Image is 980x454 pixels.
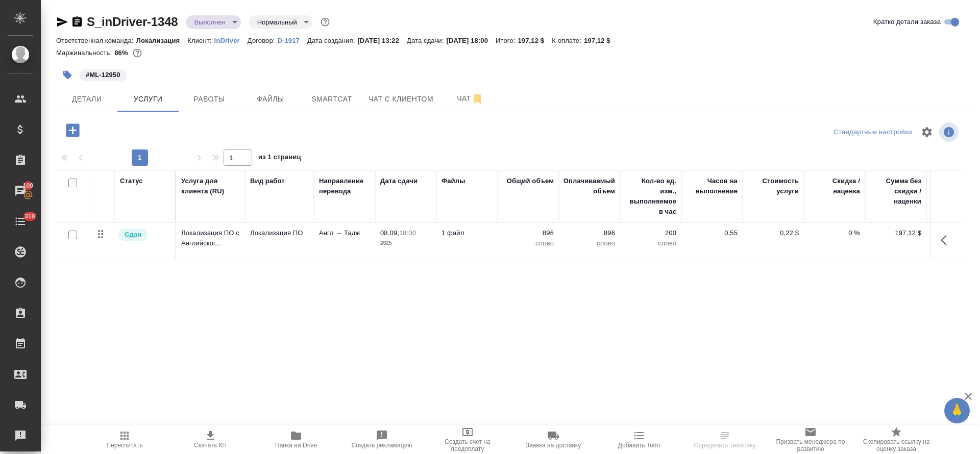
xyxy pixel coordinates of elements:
[442,228,493,238] p: 1 файл
[399,229,416,237] p: 18:00
[584,37,618,44] p: 197,12 $
[369,93,433,106] span: Чат с клиентом
[136,37,188,44] p: Локализация
[518,37,552,44] p: 197,12 $
[214,36,248,44] a: inDriver
[319,228,370,238] p: Англ → Тадж
[446,37,496,44] p: [DATE] 18:00
[625,228,676,238] p: 200
[503,228,554,238] p: 896
[79,70,128,79] span: ML-12950
[552,37,584,44] p: К оплате:
[407,37,446,44] p: Дата сдачи:
[125,230,141,240] p: Сдан
[181,176,240,196] div: Услуга для клиента (RU)
[948,400,966,421] span: 🙏
[18,211,41,221] span: 318
[250,228,309,238] p: Локализация ПО
[185,93,234,106] span: Работы
[563,176,615,196] div: Оплачиваемый объем
[870,176,921,207] div: Сумма без скидки / наценки
[507,176,554,186] div: Общий объем
[3,209,38,234] a: 318
[564,228,615,238] p: 896
[124,93,173,106] span: Услуги
[56,49,114,57] p: Маржинальность:
[246,93,295,106] span: Файлы
[214,37,248,44] p: inDriver
[380,176,418,186] div: Дата сдачи
[250,176,285,186] div: Вид работ
[71,16,83,28] button: Скопировать ссылку
[380,238,431,248] p: 2025
[86,70,120,80] p: #ML-12950
[87,15,178,29] a: S_inDriver-1348
[318,15,332,29] button: Доп статусы указывают на важность/срочность заказа
[258,151,301,166] span: из 1 страниц
[564,238,615,248] p: слово
[278,37,307,44] p: D-1917
[56,64,79,86] button: Добавить тэг
[748,176,799,196] div: Стоимость услуги
[446,92,495,105] span: Чат
[307,37,357,44] p: Дата создания:
[748,228,799,238] p: 0,22 $
[307,93,356,106] span: Smartcat
[870,228,921,238] p: 197,12 $
[357,37,407,44] p: [DATE] 13:22
[915,120,939,144] span: Настроить таблицу
[187,37,214,44] p: Клиент:
[380,229,399,237] p: 08.09,
[687,176,738,196] div: Часов на выполнение
[935,228,959,253] button: Показать кнопки
[131,46,144,60] button: 2192.75 RUB;
[120,176,143,186] div: Статус
[471,93,483,105] svg: Отписаться
[191,18,228,27] button: Выполнен
[248,37,278,44] p: Договор:
[944,398,970,423] button: 🙏
[62,93,111,106] span: Детали
[625,238,676,248] p: слово
[503,238,554,248] p: слово
[442,176,465,186] div: Файлы
[254,18,300,27] button: Нормальный
[3,178,38,204] a: 100
[873,17,941,27] span: Кратко детали заказа
[17,181,40,191] span: 100
[681,223,743,259] td: 0.55
[625,176,676,217] div: Кол-во ед. изм., выполняемое в час
[56,37,136,44] p: Ответственная команда:
[809,228,860,238] p: 0 %
[319,176,370,196] div: Направление перевода
[939,122,961,142] span: Посмотреть информацию
[278,36,307,44] a: D-1917
[114,49,130,57] p: 86%
[831,124,915,140] div: split button
[496,37,518,44] p: Итого:
[186,15,240,29] div: Выполнен
[59,120,87,141] button: Добавить услугу
[809,176,860,196] div: Скидка / наценка
[249,15,312,29] div: Выполнен
[56,16,68,28] button: Скопировать ссылку для ЯМессенджера
[181,228,240,248] p: Локализация ПО с Английског...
